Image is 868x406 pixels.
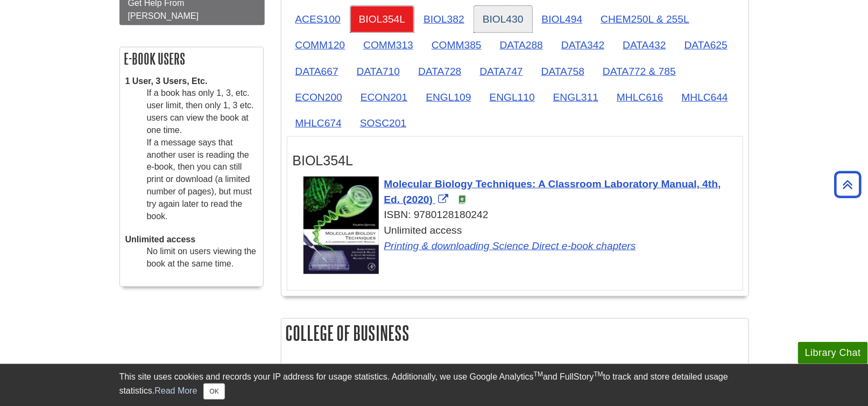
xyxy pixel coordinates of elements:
sup: TM [594,370,603,378]
h2: E-book Users [120,47,263,70]
a: Back to Top [831,177,865,192]
a: DATA288 [491,32,552,58]
a: COMM120 [287,32,354,58]
a: ENGL109 [417,84,479,110]
div: This site uses cookies and records your IP address for usage statistics. Additionally, we use Goo... [119,370,749,400]
a: FINC222 [415,361,474,387]
div: Unlimited access [304,223,737,254]
button: Library Chat [798,342,868,364]
img: Cover Art [304,177,379,274]
dt: Unlimited access [125,234,258,246]
a: BIOL430 [474,6,532,32]
button: Close [203,383,224,400]
a: DATA667 [287,58,347,85]
a: COMM385 [423,32,490,58]
a: MHLC674 [287,110,350,136]
a: ACES100 [287,6,349,32]
a: MHLC644 [673,84,737,110]
a: CHEM250L & 255L [592,6,698,32]
a: DATA710 [348,58,408,85]
a: ENGL311 [545,84,607,110]
a: BIOL382 [415,6,473,32]
a: MGMT447 [542,361,608,387]
a: SOSC201 [351,110,415,136]
a: DATA625 [676,32,736,58]
a: MGMT495 [609,361,675,387]
sup: TM [534,370,543,378]
a: HRMG431 [475,361,541,387]
a: Link opens in new window [384,178,721,205]
dd: If a book has only 1, 3, etc. user limit, then only 1, 3 etc. users can view the book at one time... [147,87,258,222]
span: Molecular Biology Techniques: A Classroom Laboratory Manual, 4th, Ed. (2020) [384,178,721,205]
a: ECON201 [352,84,416,110]
a: Link opens in new window [384,240,636,251]
a: BIOL494 [533,6,591,32]
a: MHLC616 [608,84,672,110]
a: BUSN495 [351,361,414,387]
dt: 1 User, 3 Users, Etc. [125,75,258,88]
a: DATA758 [533,58,593,85]
img: e-Book [458,195,467,204]
a: DATA747 [471,58,532,85]
dd: No limit on users viewing the book at the same time. [147,246,258,270]
a: BIOL354L [350,6,414,32]
a: COMM313 [355,32,422,58]
a: MGMT610 [676,361,742,387]
div: ISBN: 9780128180242 [304,207,737,223]
a: BUSN210 [287,361,350,387]
a: ENGL110 [481,84,544,110]
a: DATA342 [553,32,613,58]
a: DATA728 [410,58,470,85]
a: DATA432 [614,32,674,58]
a: ECON200 [287,84,351,110]
a: DATA772 & 785 [594,58,684,85]
h3: BIOL354L [293,153,737,169]
a: Read More [154,386,197,395]
h2: College of Business [281,319,749,347]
